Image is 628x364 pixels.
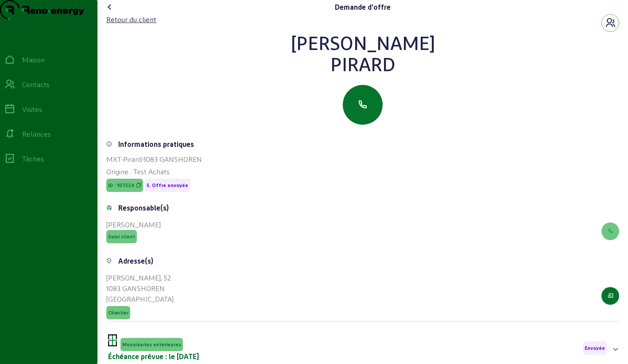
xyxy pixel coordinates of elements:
[118,257,153,265] font: Adresse(s)
[108,182,135,188] font: ID : 107524
[106,155,202,163] font: MXT-Pirard-1083 GANSHOREN
[291,31,435,54] font: [PERSON_NAME]
[22,130,51,138] font: Relances
[122,341,181,347] font: Menuiseries extérieures
[22,154,44,163] font: Tâches
[22,55,45,64] font: Maison
[108,234,135,239] font: Suivi client
[106,336,619,360] mat-expansion-panel-header: MXTMenuiseries extérieuresÉchéance prévue : le [DATE]Envoyée
[118,140,194,148] font: Informations pratiques
[22,105,42,113] font: Visites
[118,203,169,212] font: Responsable(s)
[106,167,170,176] font: Origine : Test Achats
[106,284,165,292] font: 1083 GANSHOREN
[108,352,199,360] font: Échéance prévue : le [DATE]
[108,310,128,315] font: Chantier
[330,52,395,75] font: Pirard
[335,3,391,11] font: Demande d'offre
[106,15,156,23] font: Retour du client
[106,220,161,229] font: [PERSON_NAME]
[585,345,605,351] font: Envoyée
[106,273,171,282] font: [PERSON_NAME], 52
[22,80,50,88] font: Contacts
[106,295,174,303] font: [GEOGRAPHIC_DATA]
[108,334,117,346] img: MXT
[147,182,188,188] font: 5. Offre envoyée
